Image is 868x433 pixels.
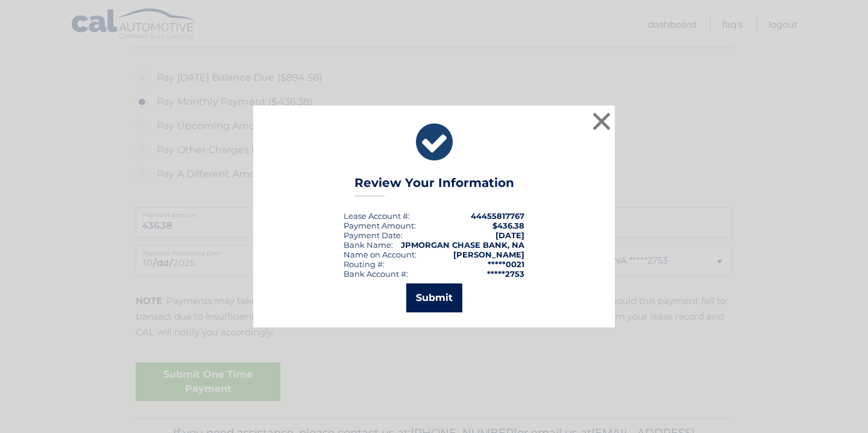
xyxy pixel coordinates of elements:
div: Bank Account #: [344,269,408,279]
div: : [344,230,403,240]
button: Submit [406,283,462,312]
strong: JPMORGAN CHASE BANK, NA [401,240,524,250]
div: Lease Account #: [344,211,410,221]
strong: 44455817767 [471,211,524,221]
h3: Review Your Information [354,175,514,197]
span: Payment Date [344,230,401,240]
div: Bank Name: [344,240,393,250]
strong: [PERSON_NAME] [453,250,524,259]
span: [DATE] [495,230,524,240]
div: Payment Amount: [344,221,416,230]
button: × [590,109,614,133]
div: Routing #: [344,259,385,269]
div: Name on Account: [344,250,417,259]
span: $436.38 [492,221,524,230]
